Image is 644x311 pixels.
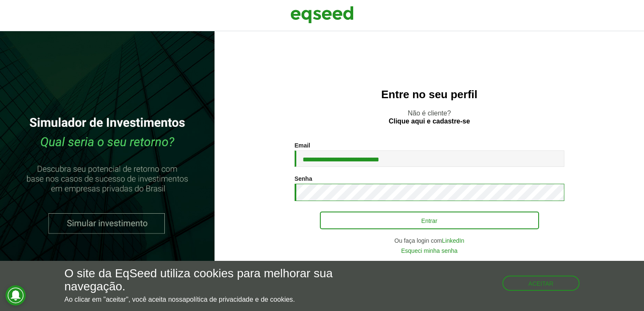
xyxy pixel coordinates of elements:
h2: Entre no seu perfil [231,88,627,101]
label: Senha [295,176,312,182]
a: LinkedIn [442,238,464,244]
button: Entrar [320,212,539,229]
img: EqSeed Logo [290,4,354,25]
div: Ou faça login com [295,238,564,244]
a: Esqueci minha senha [401,248,458,254]
a: Clique aqui e cadastre-se [389,118,470,125]
p: Ao clicar em "aceitar", você aceita nossa . [64,295,373,303]
h5: O site da EqSeed utiliza cookies para melhorar sua navegação. [64,267,373,293]
label: Email [295,142,310,148]
p: Não é cliente? [231,109,627,125]
a: política de privacidade e de cookies [186,296,293,303]
button: Aceitar [502,276,580,291]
